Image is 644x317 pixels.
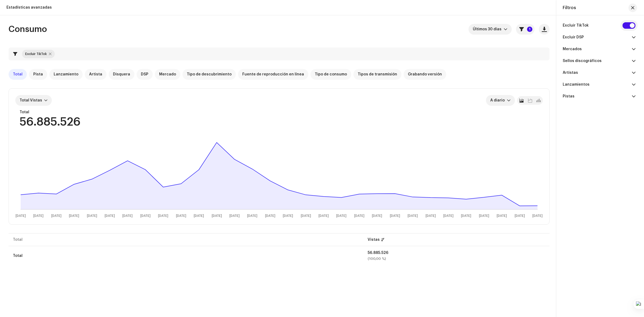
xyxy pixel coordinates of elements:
text: [DATE] [140,214,151,218]
span: DSP [141,72,148,76]
text: [DATE] [301,214,311,218]
span: Artista [89,72,102,76]
div: dropdown trigger [507,95,511,106]
span: Tipo de descubrimiento [187,72,232,76]
text: [DATE] [176,214,186,218]
text: [DATE] [247,214,257,218]
span: Últimos 30 días [473,24,504,35]
div: dropdown trigger [504,24,507,35]
span: Grabando versión [408,72,442,76]
span: Mercado [159,72,176,76]
text: [DATE] [426,214,436,218]
div: 56.885.526 [368,251,545,255]
text: [DATE] [122,214,133,218]
div: (100,00 %) [368,257,545,261]
button: 1 [516,24,535,35]
text: [DATE] [443,214,453,218]
span: Tipo de consumo [315,72,347,76]
text: [DATE] [283,214,293,218]
text: [DATE] [372,214,382,218]
span: Disquera [113,72,130,76]
text: [DATE] [336,214,346,218]
text: [DATE] [265,214,275,218]
text: [DATE] [158,214,168,218]
text: [DATE] [194,214,204,218]
p-badge: 1 [527,27,532,32]
text: [DATE] [479,214,489,218]
text: [DATE] [461,214,471,218]
text: [DATE] [319,214,329,218]
text: [DATE] [532,214,543,218]
span: A diario [490,95,507,106]
text: [DATE] [105,214,115,218]
span: Fuente de reproducción en línea [242,72,304,76]
text: [DATE] [354,214,364,218]
text: [DATE] [515,214,525,218]
text: [DATE] [497,214,507,218]
text: [DATE] [87,214,97,218]
text: [DATE] [229,214,240,218]
text: [DATE] [390,214,400,218]
text: [DATE] [408,214,418,218]
span: Tipos de transmisión [358,72,397,76]
text: [DATE] [212,214,222,218]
